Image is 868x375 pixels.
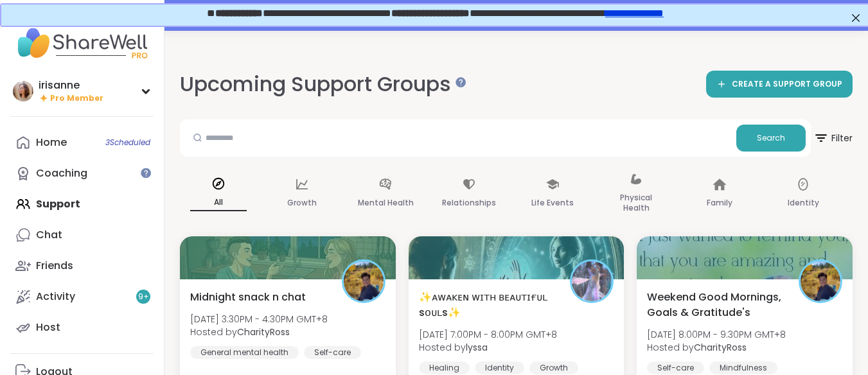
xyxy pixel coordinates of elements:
a: Activity9+ [10,281,154,312]
span: Pro Member [50,93,103,104]
p: Growth [287,195,317,211]
div: Activity [36,290,75,304]
h2: Upcoming Support Groups [180,70,461,99]
p: Identity [788,195,819,211]
div: Home [36,135,67,150]
span: Filter [813,123,853,153]
p: Relationships [442,195,496,211]
div: Chat [36,228,62,242]
p: Family [707,195,732,211]
a: Coaching [10,158,154,189]
a: Host [10,312,154,343]
span: CREATE A SUPPORT GROUP [732,79,842,90]
p: Mental Health [358,195,414,211]
iframe: Spotlight [456,77,466,87]
img: CharityRoss [801,261,840,301]
span: 9 + [138,292,149,302]
span: Hosted by [190,326,328,338]
span: Hosted by [647,341,786,354]
span: Weekend Good Mornings, Goals & Gratitude's [647,290,784,320]
div: irisanne [39,78,103,92]
div: Coaching [36,166,87,180]
div: General mental health [190,346,299,359]
div: Friends [36,259,73,273]
div: Identity [475,362,524,374]
div: Host [36,320,60,335]
span: [DATE] 8:00PM - 9:30PM GMT+8 [647,328,786,341]
iframe: Spotlight [141,168,151,178]
div: Self-care [304,346,361,359]
a: Friends [10,250,154,281]
a: Chat [10,220,154,250]
div: Growth [529,362,578,374]
a: Home3Scheduled [10,127,154,158]
b: CharityRoss [237,326,290,338]
p: Physical Health [608,190,664,216]
img: lyssa [572,261,612,301]
span: ✨ᴀᴡᴀᴋᴇɴ ᴡɪᴛʜ ʙᴇᴀᴜᴛɪғᴜʟ sᴏᴜʟs✨ [419,290,556,320]
button: Filter [813,119,853,157]
span: Midnight snack n chat [190,290,306,305]
div: Healing [419,362,470,374]
div: Mindfulness [709,362,777,374]
p: All [190,195,247,211]
button: Search [736,125,806,152]
div: Self-care [647,362,704,374]
span: [DATE] 3:30PM - 4:30PM GMT+8 [190,313,328,326]
span: 3 Scheduled [105,137,150,148]
span: Hosted by [419,341,557,354]
b: CharityRoss [694,341,747,354]
b: lyssa [466,341,488,354]
p: Life Events [531,195,574,211]
span: [DATE] 7:00PM - 8:00PM GMT+8 [419,328,557,341]
img: irisanne [13,81,33,101]
img: CharityRoss [344,261,384,301]
span: Search [757,132,785,144]
img: ShareWell Nav Logo [10,21,154,65]
a: CREATE A SUPPORT GROUP [706,71,853,98]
